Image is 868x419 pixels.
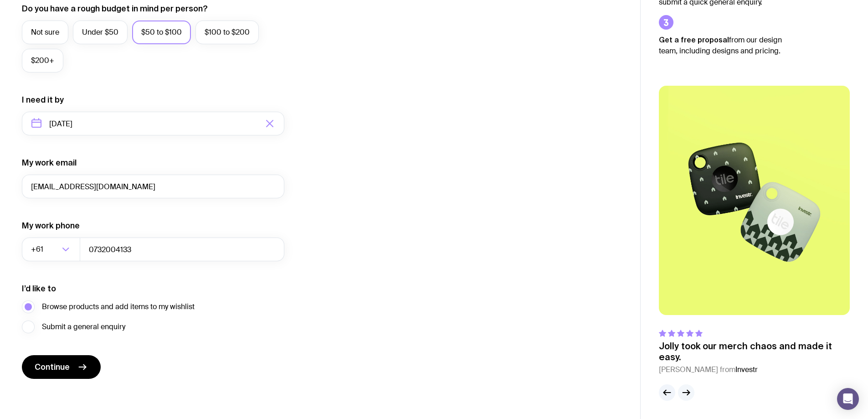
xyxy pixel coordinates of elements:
[42,301,195,312] span: Browse products and add items to my wishlist
[22,175,284,198] input: you@email.com
[45,238,59,261] input: Search for option
[22,355,101,379] button: Continue
[659,364,850,375] cite: [PERSON_NAME] from
[35,362,70,372] span: Continue
[195,21,259,44] label: $100 to $200
[22,21,68,44] label: Not sure
[735,365,758,374] span: Investr
[22,157,77,168] label: My work email
[659,341,850,362] p: Jolly took our merch chaos and made it easy.
[22,3,208,14] label: Do you have a rough budget in mind per person?
[659,36,729,44] strong: Get a free proposal
[132,21,191,44] label: $50 to $100
[659,34,796,57] p: from our design team, including designs and pricing.
[42,321,125,332] span: Submit a general enquiry
[22,220,80,231] label: My work phone
[80,238,284,261] input: 0400123456
[22,283,56,294] label: I’d like to
[22,112,284,135] input: Select a target date
[73,21,128,44] label: Under $50
[22,49,63,72] label: $200+
[837,388,859,410] div: Open Intercom Messenger
[22,238,80,261] div: Search for option
[31,238,45,261] span: +61
[22,94,64,105] label: I need it by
